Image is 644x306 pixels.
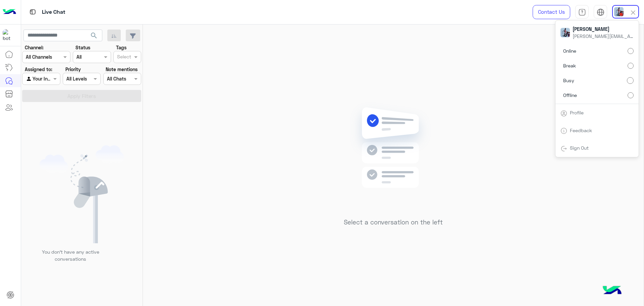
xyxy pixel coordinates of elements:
span: search [90,32,98,40]
button: search [86,30,102,44]
img: userImage [560,28,570,37]
img: empty users [40,145,124,243]
img: no messages [345,102,442,213]
img: hulul-logo.png [600,279,624,303]
span: Break [563,62,576,69]
img: Logo [3,5,16,19]
span: Online [563,47,576,54]
span: Offline [563,92,577,99]
a: Profile [570,110,584,115]
img: tab [29,8,37,16]
input: Offline [628,92,634,98]
label: Channel: [25,44,44,51]
input: Busy [627,77,634,84]
a: Feedback [570,127,592,133]
label: Note mentions [106,66,138,73]
label: Priority [65,66,81,73]
span: Busy [563,77,574,84]
label: Assigned to: [25,66,52,73]
img: close [629,9,637,16]
img: userImage [614,7,624,16]
img: tab [560,145,567,152]
span: [PERSON_NAME] [573,25,633,33]
h5: Select a conversation on the left [344,218,443,226]
label: Status [75,44,90,51]
img: tab [578,8,586,16]
input: Online [628,48,634,54]
a: Sign Out [570,145,589,151]
div: Select [116,53,131,62]
img: tab [560,110,567,117]
input: Break [628,63,634,69]
img: 1403182699927242 [3,29,15,41]
a: tab [575,5,589,19]
img: tab [560,127,567,134]
a: Contact Us [533,5,570,19]
button: Apply Filters [22,90,141,102]
img: tab [597,8,604,16]
p: You don’t have any active conversations [37,248,104,263]
label: Tags [116,44,126,51]
p: Live Chat [42,8,65,17]
span: [PERSON_NAME][EMAIL_ADDRESS][DOMAIN_NAME] [573,33,633,40]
